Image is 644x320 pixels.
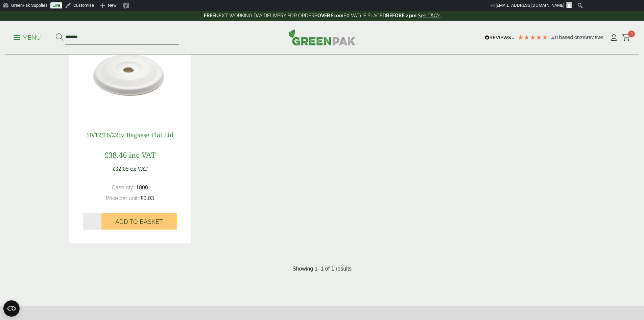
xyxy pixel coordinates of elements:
span: inc VAT [129,150,156,160]
span: 1000 [136,185,148,190]
span: Add to Basket [115,218,163,226]
span: Case qty: [112,185,135,190]
img: REVIEWS.io [485,35,514,40]
strong: BEFORE 2 pm [386,13,416,18]
span: £38.46 [104,150,127,160]
img: 5330023 Bagasse Flat Lid fits 12 16 22oz CupsV2 [69,33,191,118]
span: [EMAIL_ADDRESS][DOMAIN_NAME] [496,3,564,8]
p: Menu [14,34,41,42]
a: Live [50,2,62,8]
span: 216 [580,35,587,40]
span: £0.03 [141,195,154,201]
i: Cart [622,34,630,41]
img: GreenPak Supplies [289,29,356,45]
button: Open CMP widget [3,300,20,317]
span: ex VAT [130,165,148,172]
span: reviews [587,35,603,40]
span: 3 [628,30,635,37]
a: 3 [622,33,630,43]
div: 4.79 Stars [518,34,548,40]
button: Add to Basket [101,213,177,230]
p: Showing 1–1 of 1 results [292,265,352,273]
a: Menu [14,34,41,40]
i: My Account [610,34,618,41]
span: Price per unit: [105,195,139,201]
span: £32.05 [112,165,129,172]
span: Based on [559,35,580,40]
a: See T&C's [418,13,440,18]
span: 4.8 [551,35,559,40]
a: 10/12/16/22oz Bagasse Flat Lid [86,131,173,139]
strong: FREE [204,13,215,18]
strong: OVER £100 [317,13,342,18]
